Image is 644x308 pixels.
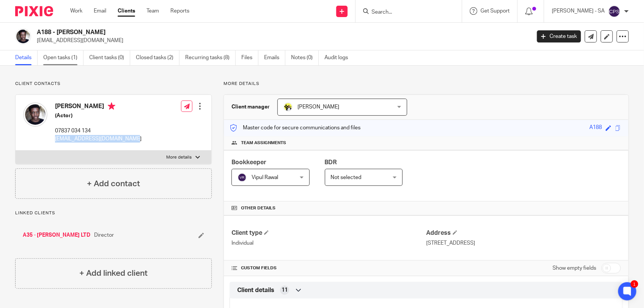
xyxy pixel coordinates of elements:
p: 07837 034 134 [55,127,142,135]
a: Closed tasks (2) [136,50,180,65]
h4: Address [426,229,621,237]
a: Files [241,50,258,65]
p: [PERSON_NAME] - SA [552,7,605,15]
a: A35 - [PERSON_NAME] LTD [23,231,90,239]
img: Anthony%20Abraham.jpg [15,28,31,44]
p: [EMAIL_ADDRESS][DOMAIN_NAME] [55,135,142,143]
p: More details [166,154,192,160]
span: 11 [282,286,288,294]
h4: Client type [231,229,426,237]
p: More details [224,81,629,87]
p: [EMAIL_ADDRESS][DOMAIN_NAME] [37,37,526,44]
h4: + Add contact [87,178,140,190]
a: Open tasks (1) [43,50,83,65]
a: Details [15,50,38,65]
span: Team assignments [241,140,286,146]
img: Anthony%20Abraham.jpg [23,102,47,127]
div: A188 [589,124,602,132]
img: svg%3E [238,173,247,182]
a: Create task [537,30,581,42]
span: BDR [325,159,337,165]
img: Carine-Starbridge.jpg [283,102,293,112]
a: Client tasks (0) [89,50,130,65]
a: Notes (0) [291,50,319,65]
span: Get Support [480,8,510,14]
i: Primary [108,102,115,110]
a: Recurring tasks (8) [185,50,236,65]
div: 1 [631,280,638,288]
a: Team [146,7,159,15]
p: Client contacts [15,81,212,87]
a: Work [70,7,82,15]
p: Linked clients [15,210,212,216]
p: [STREET_ADDRESS] [426,239,621,247]
span: Vipul Rawal [252,175,278,180]
input: Search [371,9,439,16]
p: Individual [231,239,426,247]
h3: Client manager [231,103,270,111]
span: Not selected [331,175,362,180]
span: [PERSON_NAME] [298,104,339,110]
img: svg%3E [608,5,620,17]
a: Reports [170,7,189,15]
a: Clients [118,7,135,15]
span: Other details [241,205,276,211]
img: Pixie [15,6,53,16]
h4: + Add linked client [79,267,148,279]
h4: [PERSON_NAME] [55,102,142,112]
h5: (Actor) [55,112,142,119]
a: Emails [264,50,285,65]
h4: CUSTOM FIELDS [231,265,426,271]
a: Audit logs [324,50,354,65]
span: Client details [237,286,274,294]
span: Director [94,231,114,239]
h2: A188 - [PERSON_NAME] [37,28,428,36]
span: Bookkeeper [231,159,266,165]
a: Email [94,7,106,15]
label: Show empty fields [553,264,596,272]
p: Master code for secure communications and files [230,124,361,132]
